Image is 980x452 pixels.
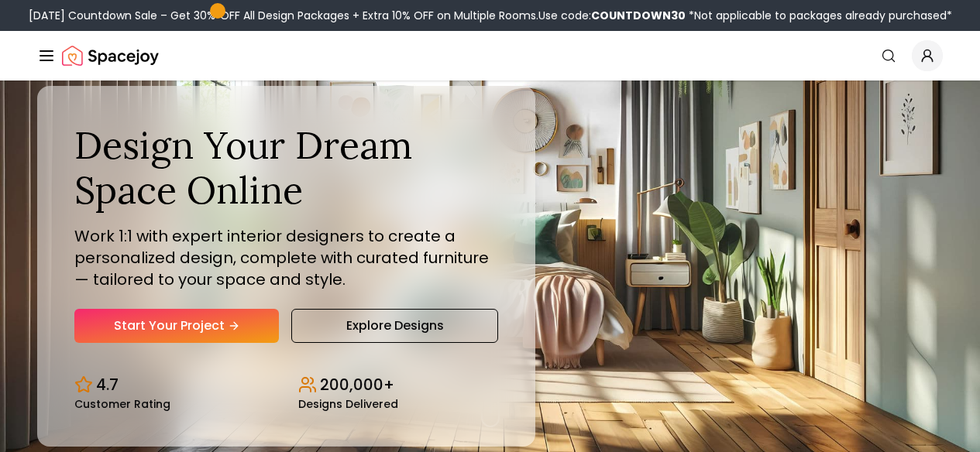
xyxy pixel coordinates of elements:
nav: Global [37,31,943,80]
div: [DATE] Countdown Sale – Get 30% OFF All Design Packages + Extra 10% OFF on Multiple Rooms. [29,8,952,23]
div: Design stats [74,361,498,409]
span: Use code: [538,8,686,23]
img: Spacejoy Logo [62,40,159,71]
a: Start Your Project [74,309,279,343]
p: 4.7 [96,374,119,395]
p: 200,000+ [320,374,394,395]
small: Designs Delivered [298,399,398,409]
span: *Not applicable to packages already purchased* [686,8,952,23]
small: Customer Rating [74,399,170,409]
a: Explore Designs [291,309,497,343]
a: Spacejoy [62,40,159,71]
p: Work 1:1 with expert interior designers to create a personalized design, complete with curated fu... [74,225,498,290]
b: COUNTDOWN30 [591,8,686,23]
h1: Design Your Dream Space Online [74,123,498,212]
